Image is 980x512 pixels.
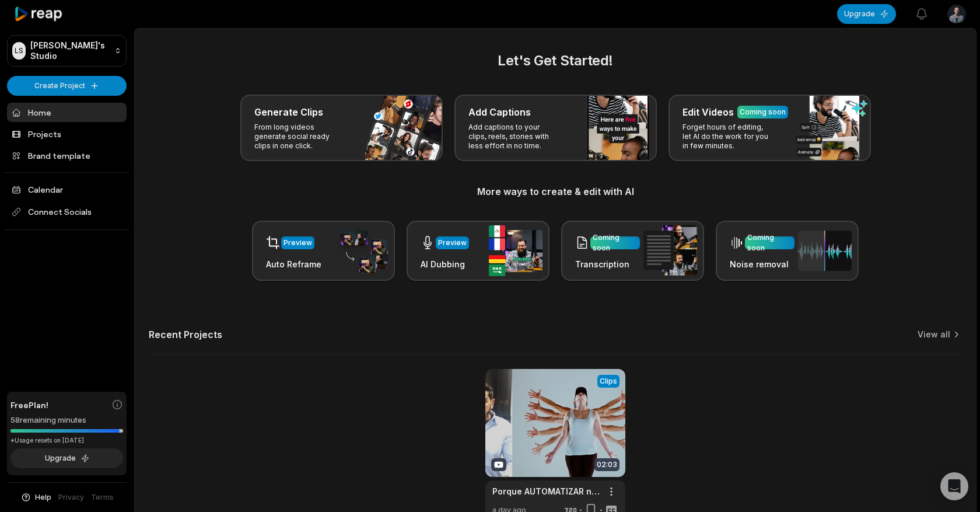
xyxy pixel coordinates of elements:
[918,329,950,340] a: View all
[740,107,786,117] div: Coming soon
[30,40,110,61] p: [PERSON_NAME]'s Studio
[468,123,559,151] p: Add captions to your clips, reels, stories with less effort in no time.
[254,105,323,119] h3: Generate Clips
[7,146,127,165] a: Brand template
[438,238,467,248] div: Preview
[20,492,51,503] button: Help
[10,436,123,445] div: *Usage resets on [DATE]
[10,448,123,468] button: Upgrade
[7,124,127,144] a: Projects
[58,492,84,503] a: Privacy
[283,238,312,248] div: Preview
[940,472,968,500] div: Open Intercom Messenger
[149,184,962,198] h3: More ways to create & edit with AI
[91,492,114,503] a: Terms
[837,4,896,24] button: Upgrade
[421,258,469,270] h3: AI Dubbing
[468,105,531,119] h3: Add Captions
[149,329,222,340] h2: Recent Projects
[643,225,697,276] img: transcription.png
[7,76,127,96] button: Create Project
[334,228,388,274] img: auto_reframe.png
[7,180,127,199] a: Calendar
[35,492,51,503] span: Help
[593,232,638,253] div: Coming soon
[254,123,345,151] p: From long videos generate social ready clips in one click.
[149,50,962,71] h2: Let's Get Started!
[266,258,321,270] h3: Auto Reframe
[10,415,123,426] div: 58 remaining minutes
[492,485,600,497] a: Porque AUTOMATIZAR nunca foi tão fácil!
[730,258,794,270] h3: Noise removal
[12,42,26,60] div: LS
[7,103,127,122] a: Home
[682,105,734,119] h3: Edit Videos
[7,201,127,222] span: Connect Socials
[489,225,542,276] img: ai_dubbing.png
[575,258,640,270] h3: Transcription
[747,232,792,253] div: Coming soon
[682,123,773,151] p: Forget hours of editing, let AI do the work for you in few minutes.
[798,231,852,271] img: noise_removal.png
[10,399,48,411] span: Free Plan!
